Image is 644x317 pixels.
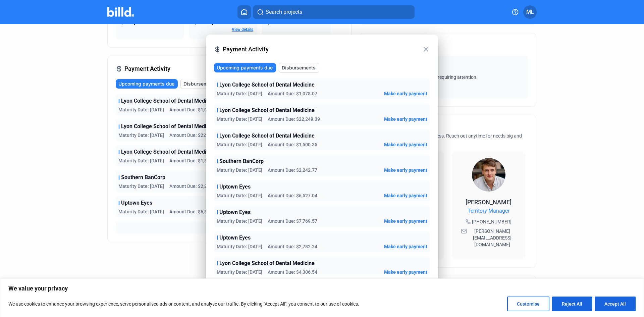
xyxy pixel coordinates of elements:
[219,259,315,267] span: Lyon College School of Dental Medicine
[468,228,517,248] span: [PERSON_NAME][EMAIL_ADDRESS][DOMAIN_NAME]
[268,269,317,275] span: Amount Due: $4,306.54
[183,81,217,87] span: Disbursements
[217,141,262,148] span: Maturity Date: [DATE]
[8,300,359,308] p: We use cookies to enhance your browsing experience, serve personalised ads or content, and analys...
[219,157,264,165] span: Southern BanCorp
[384,116,427,122] button: Make early payment
[595,297,636,311] button: Accept All
[118,106,164,113] span: Maturity Date: [DATE]
[384,141,427,148] button: Make early payment
[268,90,317,97] span: Amount Due: $1,078.07
[282,64,316,71] span: Disbursements
[266,8,302,16] span: Search projects
[219,132,315,140] span: Lyon College School of Dental Medicine
[552,297,592,311] button: Reject All
[268,243,317,250] span: Amount Due: $2,782.24
[169,106,219,113] span: Amount Due: $1,078.07
[468,207,509,215] span: Territory Manager
[268,141,317,148] span: Amount Due: $1,500.35
[217,218,262,224] span: Maturity Date: [DATE]
[268,192,317,199] span: Amount Due: $6,527.04
[169,208,219,215] span: Amount Due: $6,527.04
[268,116,320,122] span: Amount Due: $22,249.39
[384,90,427,97] button: Make early payment
[121,199,152,207] span: Uptown Eyes
[214,63,276,72] button: Upcoming payments due
[118,157,164,164] span: Maturity Date: [DATE]
[223,45,422,54] span: Payment Activity
[121,148,216,156] span: Lyon College School of Dental Medicine
[217,243,262,250] span: Maturity Date: [DATE]
[121,122,216,130] span: Lyon College School of Dental Medicine
[472,158,505,192] img: Territory Manager
[118,81,174,87] span: Upcoming payments due
[219,183,251,191] span: Uptown Eyes
[384,218,427,224] button: Make early payment
[217,269,262,275] span: Maturity Date: [DATE]
[384,243,427,250] button: Make early payment
[169,157,219,164] span: Amount Due: $1,500.35
[217,64,273,71] span: Upcoming payments due
[507,297,549,311] button: Customise
[472,218,512,225] span: [PHONE_NUMBER]
[219,234,251,242] span: Uptown Eyes
[232,27,253,32] a: View details
[118,132,164,139] span: Maturity Date: [DATE]
[217,192,262,199] span: Maturity Date: [DATE]
[217,90,262,97] span: Maturity Date: [DATE]
[384,269,427,275] button: Make early payment
[268,167,317,173] span: Amount Due: $2,242.77
[368,133,522,145] span: We're here for you and your business. Reach out anytime for needs big and small!
[219,81,315,89] span: Lyon College School of Dental Medicine
[219,208,251,216] span: Uptown Eyes
[169,183,219,190] span: Amount Due: $2,242.77
[219,106,315,114] span: Lyon College School of Dental Medicine
[268,218,317,224] span: Amount Due: $7,769.57
[169,132,222,139] span: Amount Due: $22,249.39
[8,284,636,293] p: We value your privacy
[422,45,430,53] mat-icon: close
[279,63,319,73] button: Disbursements
[526,8,534,16] span: ML
[384,167,427,173] button: Make early payment
[466,199,512,206] span: [PERSON_NAME]
[124,64,170,73] span: Payment Activity
[118,208,164,215] span: Maturity Date: [DATE]
[118,183,164,190] span: Maturity Date: [DATE]
[217,116,262,122] span: Maturity Date: [DATE]
[121,173,165,181] span: Southern BanCorp
[217,167,262,173] span: Maturity Date: [DATE]
[121,97,216,105] span: Lyon College School of Dental Medicine
[371,74,525,81] span: No items requiring attention.
[107,7,134,17] img: Billd Company Logo
[384,192,427,199] button: Make early payment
